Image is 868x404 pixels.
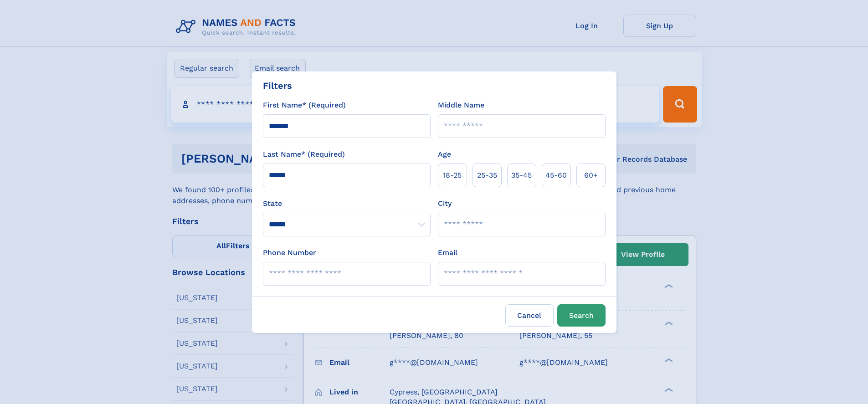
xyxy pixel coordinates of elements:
label: Middle Name [438,100,484,111]
div: Filters [263,79,292,92]
span: 35‑45 [511,170,532,181]
span: 60+ [584,170,598,181]
label: Age [438,149,451,160]
span: 18‑25 [443,170,462,181]
label: Email [438,247,457,258]
span: 25‑35 [477,170,497,181]
label: Phone Number [263,247,316,258]
label: Last Name* (Required) [263,149,345,160]
button: Search [557,304,606,327]
label: State [263,198,431,209]
span: 45‑60 [545,170,567,181]
label: First Name* (Required) [263,100,346,111]
label: City [438,198,452,209]
label: Cancel [505,304,554,327]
